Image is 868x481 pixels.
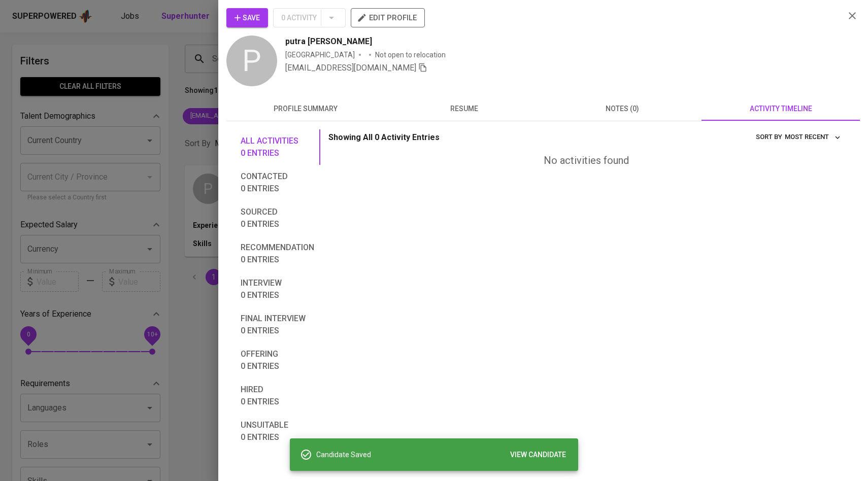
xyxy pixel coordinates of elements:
div: [GEOGRAPHIC_DATA] [285,50,355,60]
span: Hired 0 entries [241,384,314,408]
span: profile summary [232,102,379,115]
span: resume [391,102,537,115]
span: Contacted 0 entries [241,170,314,195]
span: edit profile [359,11,417,24]
a: edit profile [351,13,425,21]
span: Most Recent [785,131,841,143]
span: All activities 0 entries [241,135,314,159]
p: Not open to relocation [375,50,446,60]
span: Offering 0 entries [241,348,314,372]
span: notes (0) [549,102,695,115]
div: P [226,36,277,86]
span: Final interview 0 entries [241,313,314,337]
span: VIEW CANDIDATE [510,449,566,461]
button: edit profile [351,8,425,27]
div: No activities found [328,153,844,168]
div: Candidate Saved [316,445,570,464]
span: Recommendation 0 entries [241,242,314,266]
span: putra [PERSON_NAME] [285,36,372,48]
span: Interview 0 entries [241,277,314,301]
span: sort by [756,133,782,141]
span: [EMAIL_ADDRESS][DOMAIN_NAME] [285,63,416,73]
button: Save [226,8,268,27]
span: Save [235,12,260,24]
span: Unsuitable 0 entries [241,419,314,443]
span: activity timeline [708,102,854,115]
span: Sourced 0 entries [241,206,314,230]
p: Showing All 0 Activity Entries [328,131,440,144]
button: sort by [782,129,844,145]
